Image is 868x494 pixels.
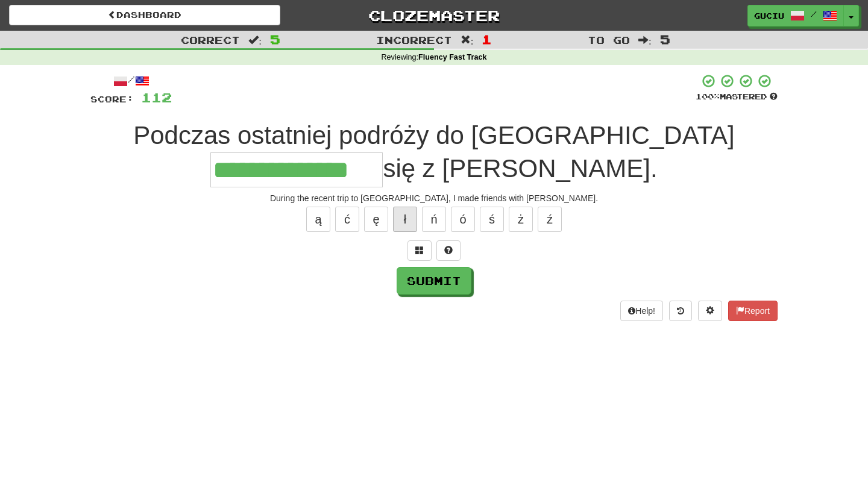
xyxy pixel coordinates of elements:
a: Dashboard [9,5,280,25]
span: 5 [270,32,280,46]
div: Mastered [696,92,778,102]
span: 112 [141,90,172,105]
button: Report [728,301,778,321]
div: / [90,73,172,89]
button: ś [480,207,504,232]
span: / [811,10,817,18]
button: ą [306,207,330,232]
span: : [638,35,652,45]
a: Guciu / [747,5,844,27]
button: ń [422,207,446,232]
span: Score: [90,94,134,104]
button: Round history (alt+y) [669,301,692,321]
a: Clozemaster [298,5,570,26]
button: ź [538,207,562,232]
button: Single letter hint - you only get 1 per sentence and score half the points! alt+h [436,240,461,261]
span: się z [PERSON_NAME]. [383,154,657,183]
span: 5 [660,32,670,46]
button: ó [451,207,475,232]
button: ę [364,207,388,232]
span: Guciu [754,10,784,21]
span: Incorrect [376,34,452,46]
span: Podczas ostatniej podróży do [GEOGRAPHIC_DATA] [133,121,735,149]
button: Switch sentence to multiple choice alt+p [407,240,432,261]
span: : [248,35,262,45]
button: ć [335,207,359,232]
div: During the recent trip to [GEOGRAPHIC_DATA], I made friends with [PERSON_NAME]. [90,192,778,204]
span: Correct [181,34,240,46]
button: Help! [620,301,663,321]
button: ł [393,207,417,232]
strong: Fluency Fast Track [418,53,486,61]
span: To go [588,34,630,46]
span: 1 [482,32,492,46]
button: ż [509,207,533,232]
span: 100 % [696,92,720,101]
span: : [461,35,474,45]
button: Submit [397,267,471,295]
